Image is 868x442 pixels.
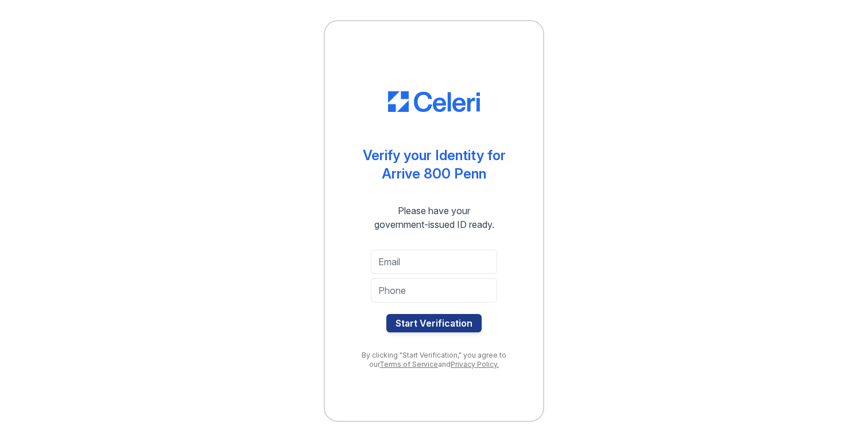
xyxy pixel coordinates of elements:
div: Verify your Identity for Arrive 800 Penn [363,146,506,183]
div: Please have your government-issued ID ready. [354,204,515,231]
div: By clicking "Start Verification," you agree to our and [348,351,520,369]
a: Privacy Policy. [451,360,499,369]
a: Terms of Service [379,360,438,369]
button: Start Verification [386,314,482,332]
img: CE_Logo_Blue-a8612792a0a2168367f1c8372b55b34899dd931a85d93a1a3d3e32e68fde9ad4.png [388,91,480,112]
input: Email [371,250,497,274]
input: Phone [371,278,497,303]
